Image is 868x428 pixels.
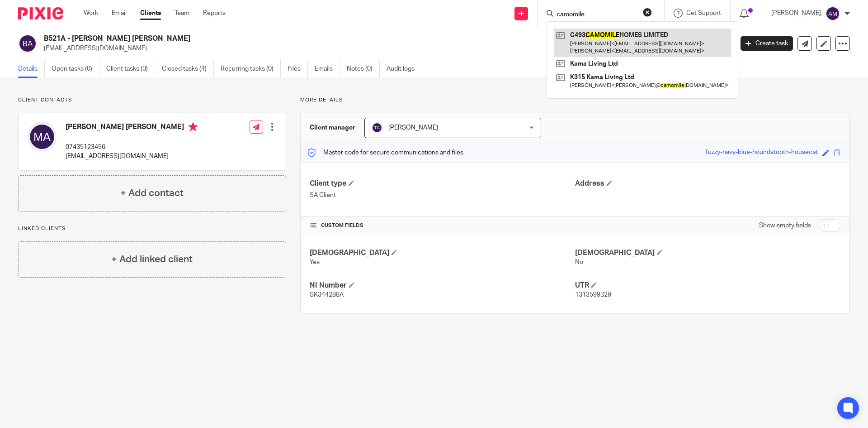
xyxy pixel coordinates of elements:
img: svg%3E [826,6,840,21]
h4: [DEMOGRAPHIC_DATA] [310,248,575,258]
h4: Address [575,179,840,188]
a: Work [84,9,98,18]
a: Notes (0) [347,60,380,78]
a: Emails [315,60,340,78]
a: Team [175,9,189,18]
img: svg%3E [28,122,57,151]
a: Create task [741,36,793,51]
h4: [PERSON_NAME] [PERSON_NAME] [66,122,198,134]
a: Closed tasks (4) [162,60,214,78]
p: SA Client [310,191,575,200]
span: 1313599329 [575,292,611,298]
a: Files [288,60,308,78]
span: SK344288A [310,292,344,298]
p: Master code for secure communications and files [307,148,463,157]
a: Open tasks (0) [52,60,99,78]
a: Reports [203,9,226,18]
a: Recurring tasks (0) [221,60,281,78]
a: Email [112,9,127,18]
h3: Client manager [310,123,355,132]
h2: B521A - [PERSON_NAME] [PERSON_NAME] [44,34,590,43]
h4: NI Number [310,281,575,290]
p: 07435123456 [66,143,198,152]
h4: UTR [575,281,840,290]
img: Pixie [18,7,63,19]
span: No [575,259,583,265]
p: More details [300,96,850,104]
button: Clear [643,8,652,17]
a: Details [18,60,45,78]
p: Linked clients [18,225,286,232]
a: Client tasks (0) [106,60,155,78]
p: [EMAIL_ADDRESS][DOMAIN_NAME] [44,44,727,53]
input: Search [556,11,637,19]
h4: + Add contact [120,186,184,200]
img: svg%3E [18,34,37,53]
span: Get Support [686,10,721,16]
span: [PERSON_NAME] [388,125,438,131]
h4: + Add linked client [111,252,193,266]
h4: [DEMOGRAPHIC_DATA] [575,248,840,258]
i: Primary [189,122,198,131]
img: svg%3E [372,122,382,133]
p: Client contacts [18,96,286,104]
div: fuzzy-navy-blue-houndstooth-housecat [706,148,818,158]
p: [PERSON_NAME] [771,9,821,18]
h4: Client type [310,179,575,188]
label: Show empty fields [759,221,811,230]
a: Clients [140,9,161,18]
p: [EMAIL_ADDRESS][DOMAIN_NAME] [66,152,198,161]
h4: CUSTOM FIELDS [310,222,575,229]
span: Yes [310,259,320,265]
a: Audit logs [387,60,421,78]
